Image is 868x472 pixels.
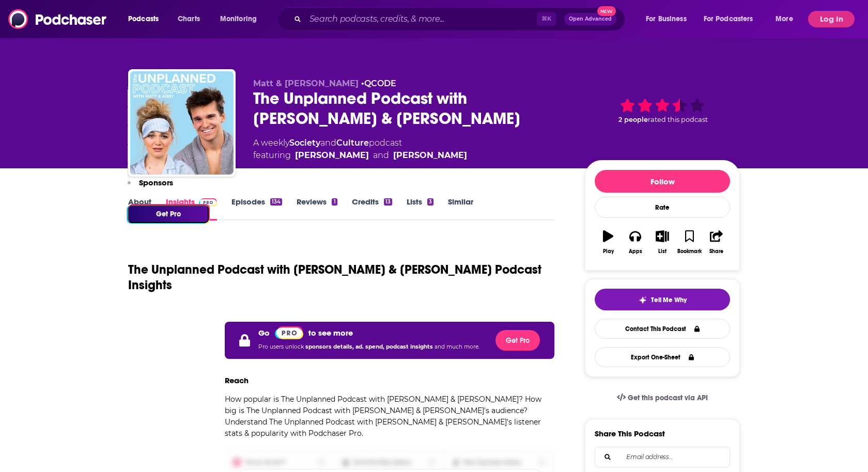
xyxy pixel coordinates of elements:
[658,248,667,255] div: List
[609,385,716,411] a: Get this podcast via API
[808,11,855,27] button: Log In
[776,12,793,26] span: More
[130,71,234,175] img: The Unplanned Podcast with Matt & Abby
[275,326,303,339] img: Podchaser Pro
[253,137,467,162] div: A weekly podcast
[336,138,369,148] a: Culture
[639,11,700,27] button: open menu
[289,138,320,148] a: Society
[308,328,353,338] p: to see more
[121,11,172,27] button: open menu
[595,429,665,438] h3: Share This Podcast
[603,447,721,467] input: Email address...
[253,149,467,162] span: featuring
[225,375,249,385] h3: Reach
[595,170,730,193] button: Follow
[171,11,206,27] a: Charts
[495,330,540,351] button: Get Pro
[649,224,676,261] button: List
[407,197,433,221] a: Lists3
[537,12,556,26] span: ⌘ K
[275,326,303,339] a: Pro website
[8,9,107,29] img: Podchaser - Follow, Share and Rate Podcasts
[768,11,806,27] button: open menu
[595,447,730,467] div: Search followers
[595,347,730,367] button: Export One-Sheet
[569,17,612,22] span: Open Advanced
[373,149,389,162] span: and
[258,339,479,355] p: Pro users unlock and much more.
[270,198,282,206] div: 134
[384,198,392,206] div: 13
[393,149,467,162] a: Matt Howard
[213,11,270,27] button: open menu
[709,248,723,255] div: Share
[595,289,730,310] button: tell me why sparkleTell Me Why
[595,319,730,339] a: Contact This Podcast
[220,12,257,26] span: Monitoring
[618,116,648,123] span: 2 people
[597,6,616,16] span: New
[364,78,396,88] a: QCODE
[595,224,622,261] button: Play
[639,296,647,304] img: tell me why sparkle
[128,205,209,223] button: Get Pro
[352,197,392,221] a: Credits13
[622,224,648,261] button: Apps
[332,198,337,206] div: 1
[128,12,159,26] span: Podcasts
[564,13,616,25] button: Open AdvancedNew
[231,197,282,221] a: Episodes134
[676,224,703,261] button: Bookmark
[629,248,642,255] div: Apps
[427,198,433,206] div: 3
[703,224,730,261] button: Share
[253,78,359,88] span: Matt & [PERSON_NAME]
[646,12,687,26] span: For Business
[648,116,708,123] span: rated this podcast
[225,394,554,439] p: How popular is The Unplanned Podcast with [PERSON_NAME] & [PERSON_NAME]? How big is The Unplanned...
[361,78,396,88] span: •
[651,296,687,304] span: Tell Me Why
[677,248,702,255] div: Bookmark
[128,262,546,293] h1: The Unplanned Podcast with [PERSON_NAME] & [PERSON_NAME] Podcast Insights
[305,343,435,350] span: sponsors details, ad. spend, podcast insights
[178,12,200,26] span: Charts
[448,197,473,221] a: Similar
[320,138,336,148] span: and
[628,394,708,402] span: Get this podcast via API
[603,248,614,255] div: Play
[585,78,740,143] div: 2 peoplerated this podcast
[297,197,337,221] a: Reviews1
[258,328,270,338] p: Go
[287,7,635,31] div: Search podcasts, credits, & more...
[595,197,730,218] div: Rate
[295,149,369,162] div: [PERSON_NAME]
[697,11,768,27] button: open menu
[704,12,753,26] span: For Podcasters
[305,11,537,27] input: Search podcasts, credits, & more...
